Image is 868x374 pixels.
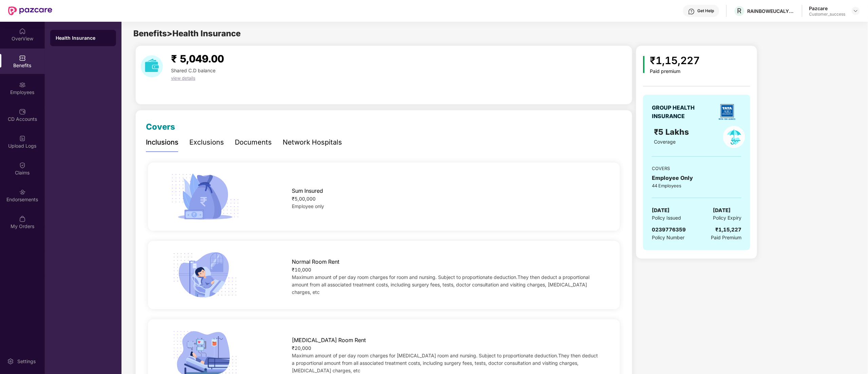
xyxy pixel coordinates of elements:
span: Policy Issued [652,214,681,222]
img: svg+xml;base64,PHN2ZyBpZD0iRHJvcGRvd24tMzJ4MzIiIHhtbG5zPSJodHRwOi8vd3d3LnczLm9yZy8yMDAwL3N2ZyIgd2... [853,8,858,14]
div: Paid premium [650,69,700,74]
span: Sum Insured [292,187,323,195]
img: svg+xml;base64,PHN2ZyBpZD0iQmVuZWZpdHMiIHhtbG5zPSJodHRwOi8vd3d3LnczLm9yZy8yMDAwL3N2ZyIgd2lkdGg9Ij... [19,55,26,61]
div: Inclusions [146,137,178,148]
span: Maximum amount of per day room charges for [MEDICAL_DATA] room and nursing. Subject to proportion... [292,353,598,373]
span: [DATE] [652,206,669,214]
div: RAINBOWEUCALYPTUS TECHNOLOGIES PRIVATE LIMITED [748,8,795,14]
img: svg+xml;base64,PHN2ZyBpZD0iSGVscC0zMngzMiIgeG1sbnM9Imh0dHA6Ly93d3cudzMub3JnLzIwMDAvc3ZnIiB3aWR0aD... [688,8,695,15]
div: GROUP HEALTH INSURANCE [652,104,711,120]
div: COVERS [652,165,741,172]
span: [MEDICAL_DATA] Room Rent [292,336,366,344]
img: insurerLogo [715,100,739,124]
img: svg+xml;base64,PHN2ZyBpZD0iQ0RfQWNjb3VudHMiIGRhdGEtbmFtZT0iQ0QgQWNjb3VudHMiIHhtbG5zPSJodHRwOi8vd3... [19,108,26,115]
img: svg+xml;base64,PHN2ZyBpZD0iVXBsb2FkX0xvZ3MiIGRhdGEtbmFtZT0iVXBsb2FkIExvZ3MiIHhtbG5zPSJodHRwOi8vd3... [19,135,26,142]
div: ₹1,15,227 [715,226,741,234]
img: icon [168,171,242,222]
div: Settings [15,358,38,365]
span: Covers [146,122,175,132]
div: Health Insurance [56,35,111,41]
img: New Pazcare Logo [8,6,52,15]
span: Policy Expiry [713,214,741,222]
img: svg+xml;base64,PHN2ZyBpZD0iRW1wbG95ZWVzIiB4bWxucz0iaHR0cDovL3d3dy53My5vcmcvMjAwMC9zdmciIHdpZHRoPS... [19,81,26,88]
div: Employee Only [652,174,741,182]
img: svg+xml;base64,PHN2ZyBpZD0iTXlfT3JkZXJzIiBkYXRhLW5hbWU9Ik15IE9yZGVycyIgeG1sbnM9Imh0dHA6Ly93d3cudz... [19,216,26,222]
div: Get Help [698,8,714,14]
div: Network Hospitals [283,137,342,148]
span: 0239776359 [652,226,686,233]
span: Employee only [292,203,324,209]
img: download [141,55,163,77]
span: ₹ 5,049.00 [171,53,224,65]
div: Customer_success [809,12,846,17]
div: Pazcare [809,5,846,12]
span: Shared C.D balance [171,68,215,73]
img: policyIcon [723,126,745,148]
img: svg+xml;base64,PHN2ZyBpZD0iSG9tZSIgeG1sbnM9Imh0dHA6Ly93d3cudzMub3JnLzIwMDAvc3ZnIiB3aWR0aD0iMjAiIG... [19,28,26,35]
span: Normal Room Rent [292,258,339,266]
div: ₹10,000 [292,266,599,274]
span: Paid Premium [711,234,741,241]
span: view details [171,75,195,81]
span: Maximum amount of per day room charges for room and nursing. Subject to proportionate deduction.T... [292,274,589,295]
span: Benefits > Health Insurance [133,29,241,38]
span: R [737,7,742,15]
img: svg+xml;base64,PHN2ZyBpZD0iRW5kb3JzZW1lbnRzIiB4bWxucz0iaHR0cDovL3d3dy53My5vcmcvMjAwMC9zdmciIHdpZH... [19,189,26,195]
span: Coverage [654,139,676,145]
img: svg+xml;base64,PHN2ZyBpZD0iQ2xhaW0iIHhtbG5zPSJodHRwOi8vd3d3LnczLm9yZy8yMDAwL3N2ZyIgd2lkdGg9IjIwIi... [19,162,26,169]
img: icon [643,56,645,73]
span: ₹5 Lakhs [654,127,691,137]
div: 44 Employees [652,182,741,189]
div: Documents [235,137,272,148]
img: svg+xml;base64,PHN2ZyBpZD0iU2V0dGluZy0yMHgyMCIgeG1sbnM9Imh0dHA6Ly93d3cudzMub3JnLzIwMDAvc3ZnIiB3aW... [7,358,14,365]
div: ₹1,15,227 [650,53,700,69]
div: ₹20,000 [292,344,599,352]
span: Policy Number [652,235,684,240]
div: ₹5,00,000 [292,195,599,203]
div: Exclusions [189,137,224,148]
span: [DATE] [713,206,731,214]
img: icon [168,249,242,301]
